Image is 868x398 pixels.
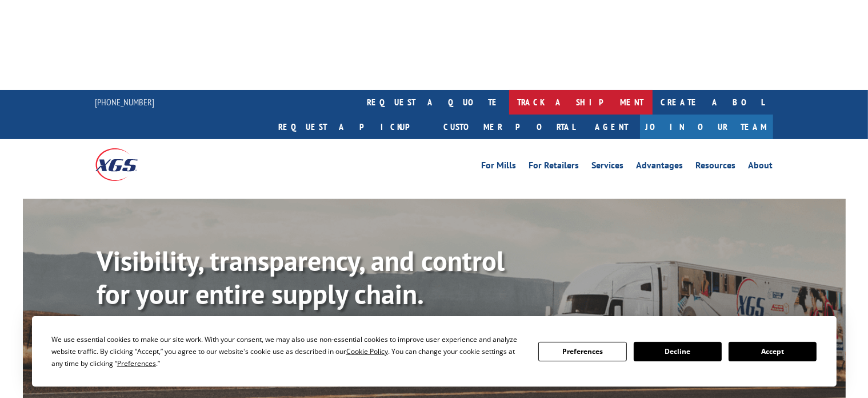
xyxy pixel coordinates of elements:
[51,333,525,369] div: We use essential cookies to make our site work. With your consent, we may also use non-essential ...
[346,346,388,356] span: Cookie Policy
[749,161,773,174] a: About
[509,90,653,115] a: track a shipment
[270,115,435,139] a: Request a pickup
[95,96,155,108] a: [PHONE_NUMBER]
[584,115,640,139] a: Agent
[529,161,579,174] a: For Retailers
[482,161,517,174] a: For Mills
[653,90,773,115] a: Create a BOL
[32,316,837,387] div: Cookie Consent Prompt
[117,358,156,368] span: Preferences
[538,342,626,361] button: Preferences
[634,342,722,361] button: Decline
[435,115,584,139] a: Customer Portal
[637,161,683,174] a: Advantages
[359,90,509,115] a: request a quote
[696,161,736,174] a: Resources
[640,115,773,139] a: Join Our Team
[97,243,505,312] b: Visibility, transparency, and control for your entire supply chain.
[592,161,624,174] a: Services
[729,342,817,361] button: Accept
